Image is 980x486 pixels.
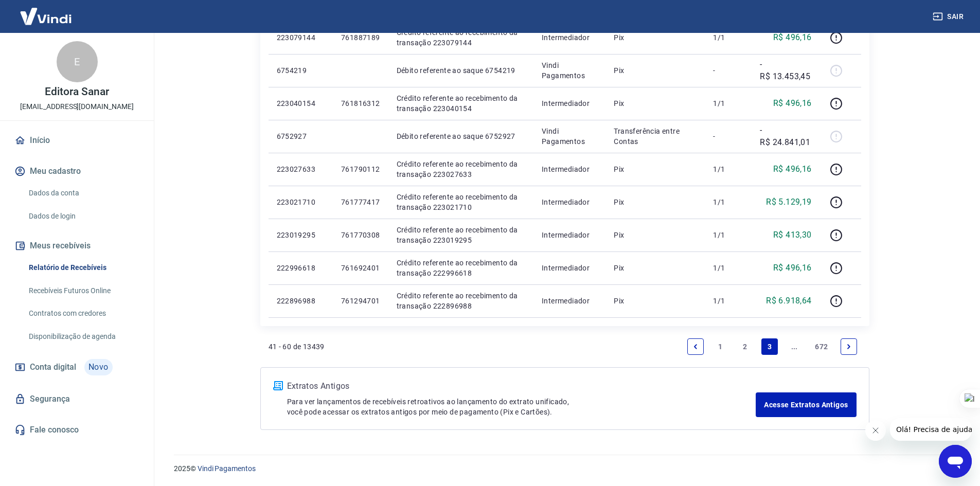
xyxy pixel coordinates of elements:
p: Transferência entre Contas [614,126,697,147]
a: Segurança [12,388,141,410]
p: Crédito referente ao recebimento da transação 222996618 [397,258,526,278]
p: Pix [614,230,697,240]
a: Conta digitalNovo [12,355,141,380]
span: Novo [84,359,113,375]
p: 223079144 [277,32,325,43]
p: 761816312 [341,98,380,109]
p: R$ 496,16 [773,262,812,274]
p: Pix [614,296,697,306]
a: Dados de login [25,206,141,227]
button: Meu cadastro [12,160,141,183]
a: Page 3 is your current page [761,338,778,355]
p: Pix [614,32,697,43]
p: Intermediador [542,197,597,207]
p: Intermediador [542,164,597,174]
a: Fale conosco [12,419,141,441]
p: Crédito referente ao recebimento da transação 223040154 [397,93,526,114]
a: Page 1 [712,338,728,355]
a: Jump forward [786,338,803,355]
p: Vindi Pagamentos [542,126,597,147]
p: Pix [614,65,697,76]
p: Débito referente ao saque 6754219 [397,65,526,76]
p: 223019295 [277,230,325,240]
button: Sair [931,7,968,26]
a: Vindi Pagamentos [198,464,256,473]
p: 761770308 [341,230,380,240]
a: Page 672 [811,338,832,355]
p: 223027633 [277,164,325,174]
p: Intermediador [542,263,597,273]
p: Crédito referente ao recebimento da transação 223019295 [397,225,526,245]
p: Crédito referente ao recebimento da transação 222896988 [397,291,526,311]
a: Contratos com credores [25,303,141,324]
p: 1/1 [713,197,743,207]
iframe: Mensagem da empresa [890,418,972,441]
p: 6752927 [277,131,325,141]
p: 222896988 [277,296,325,306]
p: R$ 496,16 [773,163,812,175]
button: Meus recebíveis [12,235,141,257]
p: -R$ 13.453,45 [760,58,811,83]
p: 1/1 [713,230,743,240]
p: Débito referente ao saque 6752927 [397,131,526,141]
p: Crédito referente ao recebimento da transação 223021710 [397,192,526,212]
p: Intermediador [542,230,597,240]
p: R$ 413,30 [773,229,812,241]
iframe: Botão para abrir a janela de mensagens [939,445,972,478]
p: 1/1 [713,296,743,306]
a: Disponibilização de agenda [25,326,141,347]
div: E [57,41,98,82]
p: 761887189 [341,32,380,43]
iframe: Fechar mensagem [865,420,886,441]
p: 761777417 [341,197,380,207]
p: Pix [614,164,697,174]
a: Next page [841,338,857,355]
p: R$ 496,16 [773,31,812,44]
span: Olá! Precisa de ajuda? [6,7,86,15]
p: [EMAIL_ADDRESS][DOMAIN_NAME] [20,101,134,112]
p: Pix [614,197,697,207]
p: 761790112 [341,164,380,174]
p: Vindi Pagamentos [542,60,597,81]
p: Intermediador [542,32,597,43]
img: ícone [273,381,283,390]
p: - [713,65,743,76]
p: 761692401 [341,263,380,273]
p: Para ver lançamentos de recebíveis retroativos ao lançamento do extrato unificado, você pode aces... [287,397,756,417]
a: Acesse Extratos Antigos [756,392,856,417]
a: Início [12,129,141,152]
p: 1/1 [713,98,743,109]
p: 6754219 [277,65,325,76]
p: 761294701 [341,296,380,306]
p: 41 - 60 de 13439 [269,341,325,352]
p: Intermediador [542,296,597,306]
a: Relatório de Recebíveis [25,257,141,278]
p: 223021710 [277,197,325,207]
a: Dados da conta [25,183,141,204]
p: R$ 496,16 [773,97,812,110]
img: Vindi [12,1,79,32]
a: Page 2 [737,338,753,355]
p: 2025 © [174,463,955,474]
p: 1/1 [713,32,743,43]
p: Intermediador [542,98,597,109]
p: 222996618 [277,263,325,273]
p: 1/1 [713,263,743,273]
p: Crédito referente ao recebimento da transação 223079144 [397,27,526,48]
p: -R$ 24.841,01 [760,124,811,149]
span: Conta digital [30,360,76,374]
p: 1/1 [713,164,743,174]
a: Recebíveis Futuros Online [25,280,141,301]
ul: Pagination [683,334,861,359]
p: Editora Sanar [45,86,109,97]
a: Previous page [687,338,704,355]
p: Crédito referente ao recebimento da transação 223027633 [397,159,526,179]
p: R$ 5.129,19 [766,196,811,208]
p: 223040154 [277,98,325,109]
p: Extratos Antigos [287,380,756,392]
p: Pix [614,98,697,109]
p: Pix [614,263,697,273]
p: R$ 6.918,64 [766,295,811,307]
p: - [713,131,743,141]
